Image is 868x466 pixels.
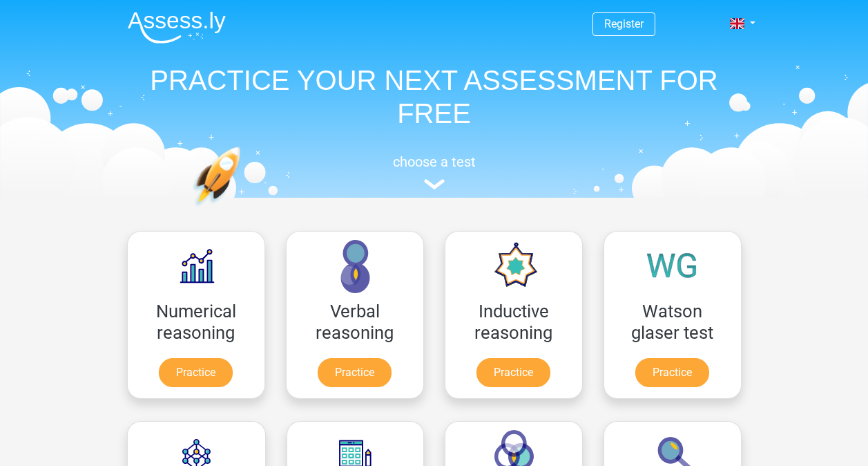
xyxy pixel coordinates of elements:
a: Practice [635,358,709,387]
a: Register [604,17,644,30]
a: choose a test [117,153,752,190]
img: Assessly [128,11,226,44]
a: Practice [476,358,550,387]
img: practice [193,147,294,272]
h5: choose a test [117,153,752,170]
a: Practice [159,358,233,387]
h1: PRACTICE YOUR NEXT ASSESSMENT FOR FREE [117,64,752,130]
img: assessment [424,179,445,189]
a: Practice [318,358,392,387]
